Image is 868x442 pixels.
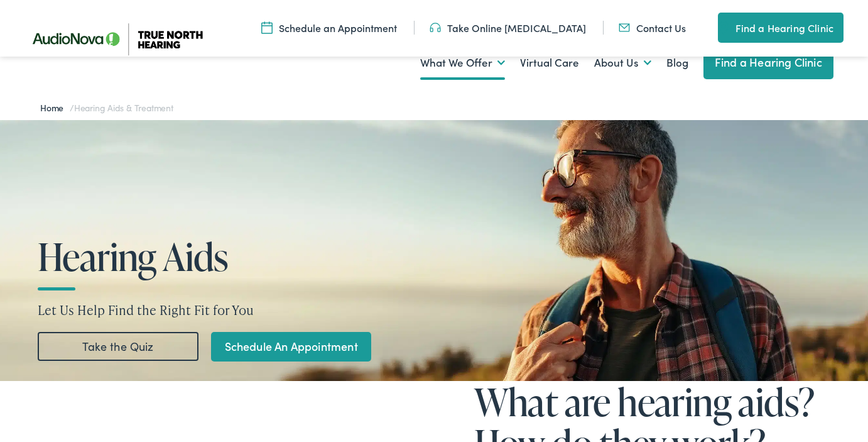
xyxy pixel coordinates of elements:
[594,40,651,86] a: About Us
[703,45,833,79] a: Find a Hearing Clinic
[619,21,686,35] a: Contact Us
[40,101,70,114] a: Home
[261,21,397,35] a: Schedule an Appointment
[38,332,198,361] a: Take the Quiz
[211,332,371,362] a: Schedule An Appointment
[40,101,173,114] span: /
[420,40,505,86] a: What We Offer
[430,21,441,35] img: Headphones icon in color code ffb348
[38,236,420,277] h1: Hearing Aids
[619,21,630,35] img: Mail icon in color code ffb348, used for communication purposes
[718,13,844,43] a: Find a Hearing Clinic
[261,21,273,35] img: Icon symbolizing a calendar in color code ffb348
[666,40,688,86] a: Blog
[430,21,586,35] a: Take Online [MEDICAL_DATA]
[38,301,830,319] p: Let Us Help Find the Right Fit for You
[718,20,729,35] img: utility icon
[520,40,579,86] a: Virtual Care
[74,101,173,114] span: Hearing Aids & Treatment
